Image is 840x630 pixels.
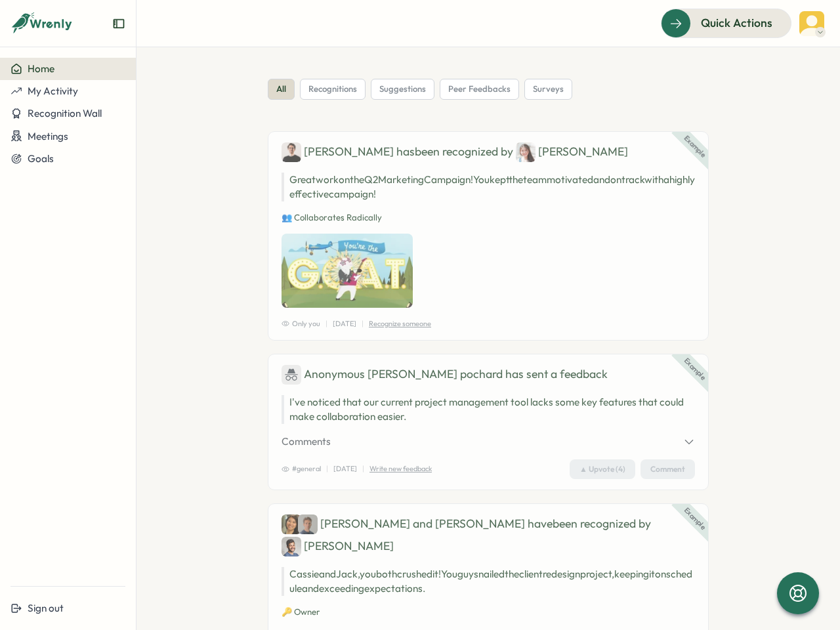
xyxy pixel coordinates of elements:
span: surveys [533,83,564,95]
p: 👥 Collaborates Radically [282,212,695,224]
span: Recognition Wall [28,107,102,119]
img: Mithun Vadasserilmathew [799,11,824,36]
p: | [325,318,327,329]
img: Ben [282,142,301,162]
p: Recognize someone [369,318,431,329]
p: [DATE] [333,318,356,329]
p: Cassie and Jack, you both crushed it! You guys nailed the client redesign project, keeping it on ... [282,567,695,596]
img: Cassie [282,514,301,534]
span: Quick Actions [701,14,772,31]
img: Recognition Image [282,234,413,307]
img: Carlos [282,537,301,556]
span: Only you [282,318,320,329]
span: Meetings [28,130,68,142]
div: [PERSON_NAME] [516,142,628,162]
div: [PERSON_NAME] and [PERSON_NAME] have been recognized by [282,514,695,556]
span: #general [282,463,321,474]
img: Jane [516,142,535,162]
div: [PERSON_NAME] [282,537,394,556]
span: Comments [282,434,331,449]
div: [PERSON_NAME] has been recognized by [282,142,695,162]
span: peer feedbacks [448,83,511,95]
p: [DATE] [333,463,357,474]
img: Jack [298,514,318,534]
button: Comments [282,434,695,449]
button: Expand sidebar [112,17,125,30]
span: Home [28,62,54,75]
span: all [276,83,286,95]
div: Anonymous [PERSON_NAME] pochard [282,365,503,385]
p: 🔑 Owner [282,606,695,618]
p: Great work on the Q2 Marketing Campaign! You kept the team motivated and on track with a highly e... [282,173,695,201]
p: | [326,463,328,474]
span: recognitions [308,83,357,95]
span: suggestions [379,83,426,95]
span: Sign out [28,602,64,614]
p: Write new feedback [369,463,432,474]
span: Goals [28,152,54,165]
button: Quick Actions [661,9,791,37]
p: | [362,463,364,474]
p: | [362,318,364,329]
span: My Activity [28,85,78,97]
p: I've noticed that our current project management tool lacks some key features that could make col... [289,395,695,424]
div: has sent a feedback [282,365,695,385]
